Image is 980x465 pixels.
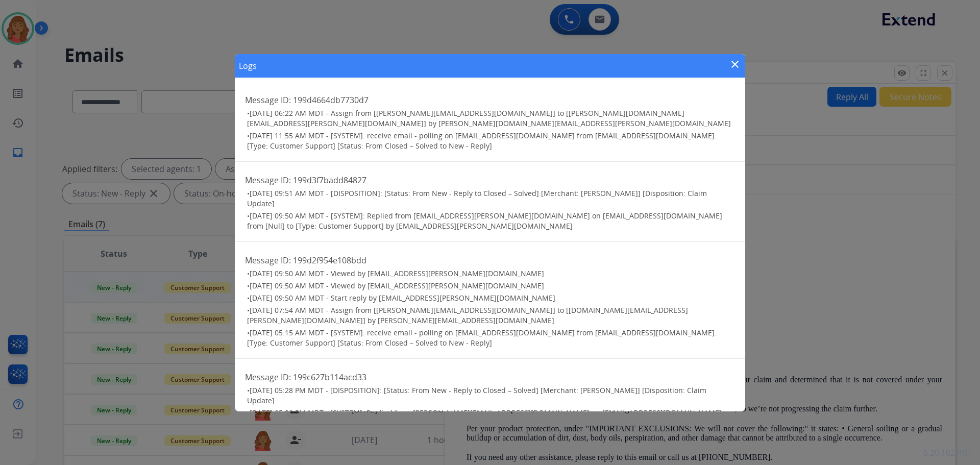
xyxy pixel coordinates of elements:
[923,447,970,459] p: 0.20.1027RC
[293,175,366,186] span: 199d3f7badd84827
[245,255,291,266] span: Message ID:
[247,108,735,129] h3: •
[247,108,731,128] span: [DATE] 06:22 AM MDT - Assign from [[PERSON_NAME][EMAIL_ADDRESS][DOMAIN_NAME]] to [[PERSON_NAME][D...
[247,188,707,208] span: [DATE] 09:51 AM MDT - [DISPOSITION]: [Status: From New - Reply to Closed – Solved] [Merchant: [PE...
[247,385,706,405] span: [DATE] 05:28 PM MDT - [DISPOSITION]: [Status: From New - Reply to Closed – Solved] [Merchant: [PE...
[247,328,717,348] span: [DATE] 05:15 AM MDT - [SYSTEM]: receive email - polling on [EMAIL_ADDRESS][DOMAIN_NAME] from [EMA...
[247,385,735,406] h3: •
[293,94,369,106] span: 199d4664db7730d7
[293,255,366,266] span: 199d2f954e108bdd
[247,305,688,325] span: [DATE] 07:54 AM MDT - Assign from [[PERSON_NAME][EMAIL_ADDRESS][DOMAIN_NAME]] to [[DOMAIN_NAME][E...
[293,372,366,383] span: 199c627b114acd33
[245,372,291,383] span: Message ID:
[247,408,735,428] h3: •
[247,211,735,231] h3: •
[247,281,735,291] h3: •
[250,268,544,278] span: [DATE] 09:50 AM MDT - Viewed by [EMAIL_ADDRESS][PERSON_NAME][DOMAIN_NAME]
[245,175,291,186] span: Message ID:
[239,60,257,72] h1: Logs
[245,94,291,106] span: Message ID:
[247,131,717,151] span: [DATE] 11:55 AM MDT - [SYSTEM]: receive email - polling on [EMAIL_ADDRESS][DOMAIN_NAME] from [EMA...
[247,328,735,348] h3: •
[247,293,735,303] h3: •
[247,305,735,326] h3: •
[247,188,735,209] h3: •
[247,268,735,279] h3: •
[250,281,544,290] span: [DATE] 09:50 AM MDT - Viewed by [EMAIL_ADDRESS][PERSON_NAME][DOMAIN_NAME]
[729,58,741,70] mat-icon: close
[250,293,555,303] span: [DATE] 09:50 AM MDT - Start reply by [EMAIL_ADDRESS][PERSON_NAME][DOMAIN_NAME]
[247,211,722,231] span: [DATE] 09:50 AM MDT - [SYSTEM]: Replied from [EMAIL_ADDRESS][PERSON_NAME][DOMAIN_NAME] on [EMAIL_...
[247,131,735,151] h3: •
[247,408,722,428] span: [DATE] 05:28 PM MDT - [SYSTEM]: Replied from [PERSON_NAME][EMAIL_ADDRESS][DOMAIN_NAME] on [EMAIL_...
